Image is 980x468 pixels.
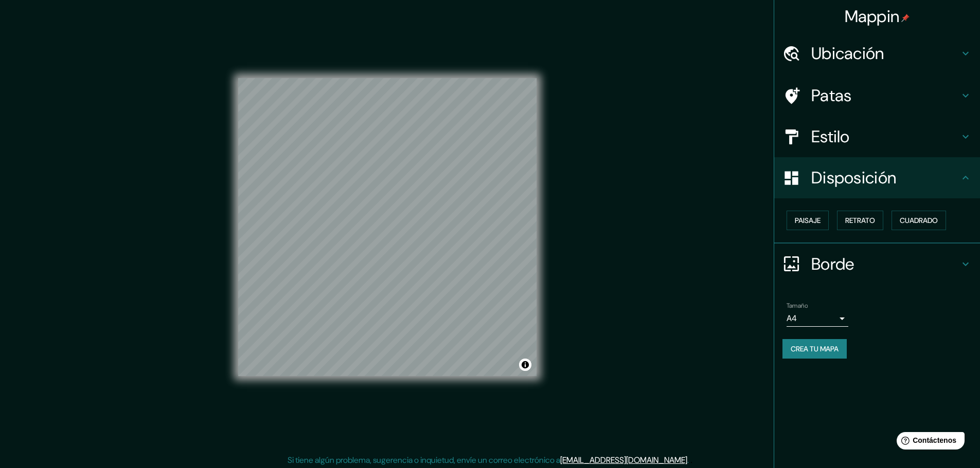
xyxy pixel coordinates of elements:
button: Paisaje [787,211,829,230]
iframe: Lanzador de widgets de ayuda [888,428,969,457]
font: Patas [811,85,852,106]
font: Borde [811,253,854,275]
button: Activar o desactivar atribución [519,359,531,371]
div: Ubicación [774,33,980,74]
font: Estilo [811,126,850,147]
font: Paisaje [795,216,821,225]
font: Crea tu mapa [791,344,839,353]
div: Patas [774,75,980,116]
button: Retrato [837,211,883,230]
font: . [689,454,690,465]
font: Ubicación [811,43,884,64]
font: Tamaño [787,302,808,310]
font: A4 [787,313,797,324]
font: Si tiene algún problema, sugerencia o inquietud, envíe un correo electrónico a [288,455,560,465]
a: [EMAIL_ADDRESS][DOMAIN_NAME] [560,455,687,465]
img: pin-icon.png [901,14,910,22]
canvas: Mapa [238,78,537,376]
font: Disposición [811,167,896,189]
div: A4 [787,310,848,327]
button: Cuadrado [892,211,946,230]
div: Estilo [774,116,980,157]
font: Mappin [845,6,900,27]
font: . [687,455,689,465]
div: Disposición [774,157,980,198]
button: Crea tu mapa [782,339,847,359]
font: Cuadrado [900,216,938,225]
font: . [690,454,692,465]
font: Retrato [845,216,875,225]
div: Borde [774,244,980,285]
